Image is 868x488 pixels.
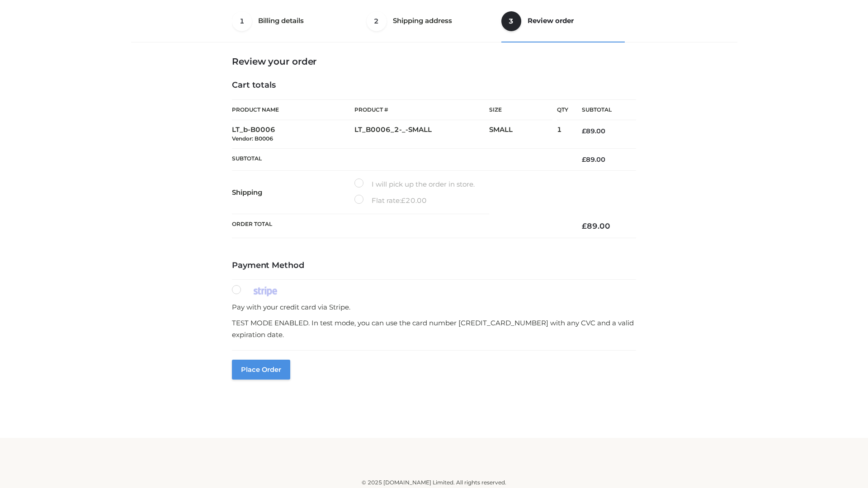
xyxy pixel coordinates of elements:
label: I will pick up the order in store. [354,178,475,190]
th: Size [489,100,552,120]
span: £ [582,127,586,135]
th: Order Total [232,214,568,238]
div: © 2025 [DOMAIN_NAME] Limited. All rights reserved. [134,478,734,487]
bdi: 89.00 [582,127,605,135]
th: Product # [354,99,489,120]
th: Shipping [232,171,354,214]
p: Pay with your credit card via Stripe. [232,301,636,313]
td: SMALL [489,120,557,149]
p: TEST MODE ENABLED. In test mode, you can use the card number [CREDIT_CARD_NUMBER] with any CVC an... [232,317,636,340]
th: Product Name [232,99,354,120]
label: Flat rate: [354,195,427,206]
small: Vendor: B0006 [232,135,273,142]
td: LT_b-B0006 [232,120,354,149]
span: £ [582,221,587,230]
th: Subtotal [568,100,636,120]
bdi: 89.00 [582,155,605,164]
th: Subtotal [232,148,568,170]
bdi: 20.00 [401,196,427,205]
td: LT_B0006_2-_-SMALL [354,120,489,149]
bdi: 89.00 [582,221,610,230]
span: £ [401,196,406,205]
td: 1 [557,120,568,149]
button: Place order [232,360,290,380]
h4: Payment Method [232,261,636,271]
h4: Cart totals [232,80,636,90]
h3: Review your order [232,56,636,67]
span: £ [582,155,586,164]
th: Qty [557,99,568,120]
